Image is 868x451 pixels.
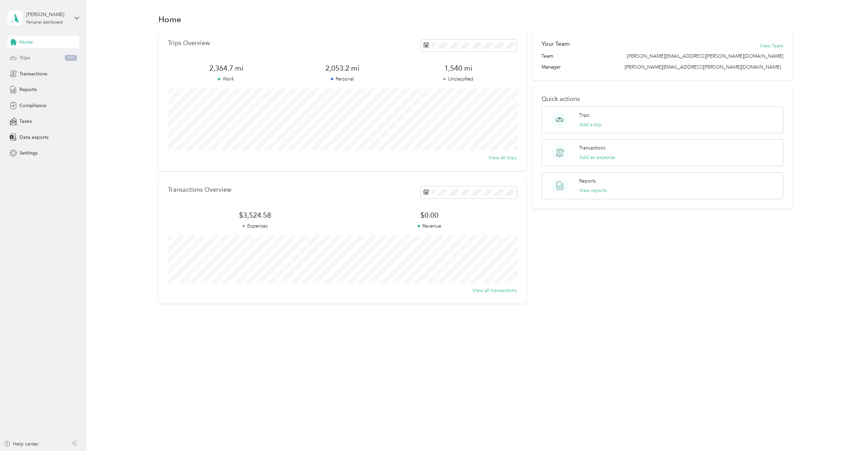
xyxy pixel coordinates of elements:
[400,75,516,83] p: Unclassified
[19,134,48,141] span: Data exports
[342,222,516,230] p: Revenue
[579,187,607,194] button: View reports
[625,64,781,70] span: [PERSON_NAME][EMAIL_ADDRESS][PERSON_NAME][DOMAIN_NAME]
[627,53,783,60] span: [PERSON_NAME][EMAIL_ADDRESS][PERSON_NAME][DOMAIN_NAME]
[284,63,400,73] span: 2,053.2 mi
[19,118,32,125] span: Taxes
[26,11,69,18] div: [PERSON_NAME]
[19,102,46,109] span: Compliance
[19,70,47,77] span: Transactions
[168,63,284,73] span: 2,364.7 mi
[168,186,231,193] p: Transactions Overview
[542,63,561,71] span: Manager
[342,210,516,220] span: $0.00
[65,55,77,61] span: 442
[158,16,181,23] h1: Home
[542,96,783,103] p: Quick actions
[400,63,516,73] span: 1,540 mi
[830,413,868,451] iframe: Everlance-gr Chat Button Frame
[489,154,517,161] button: View all trips
[760,42,783,49] button: View Team
[168,210,342,220] span: $3,524.58
[542,40,570,48] h2: Your Team
[168,222,342,230] p: Expenses
[168,75,284,83] p: Work
[4,440,39,448] button: Help center
[579,144,605,151] p: Transactions
[19,149,38,157] span: Settings
[19,54,30,61] span: Trips
[19,39,33,46] span: Home
[168,40,210,47] p: Trips Overview
[579,154,615,161] button: Add an expense
[26,20,63,25] div: Personal dashboard
[579,121,601,128] button: Add a trip
[473,287,517,294] button: View all transactions
[579,112,589,119] p: Trips
[19,86,37,93] span: Reports
[542,53,553,60] span: Team
[579,177,596,185] p: Reports
[284,75,400,83] p: Personal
